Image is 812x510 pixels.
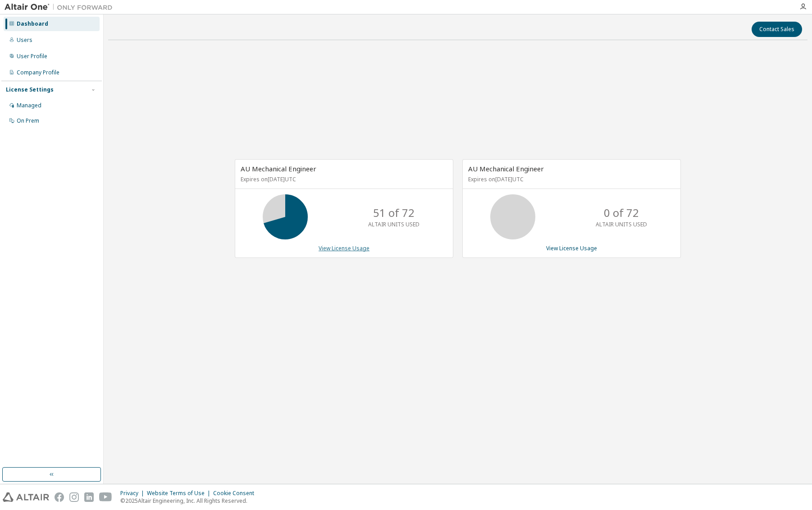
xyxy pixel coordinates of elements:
img: altair_logo.svg [3,492,49,502]
img: youtube.svg [99,492,112,502]
div: Privacy [120,490,147,497]
p: 51 of 72 [373,205,415,221]
div: Users [17,37,32,44]
button: Contact Sales [752,22,802,37]
a: View License Usage [319,244,370,252]
p: Expires on [DATE] UTC [241,175,445,183]
div: Company Profile [17,69,59,76]
img: Altair One [5,3,117,12]
div: License Settings [6,86,54,93]
a: View License Usage [546,244,597,252]
div: User Profile [17,53,47,60]
p: 0 of 72 [604,205,639,221]
p: ALTAIR UNITS USED [368,221,420,228]
div: Cookie Consent [213,490,260,497]
span: AU Mechanical Engineer [241,164,316,173]
p: ALTAIR UNITS USED [596,221,647,228]
img: linkedin.svg [84,492,94,502]
div: Managed [17,102,41,109]
p: Expires on [DATE] UTC [468,175,673,183]
p: © 2025 Altair Engineering, Inc. All Rights Reserved. [120,497,260,505]
div: Dashboard [17,20,48,28]
img: facebook.svg [55,492,64,502]
div: Website Terms of Use [147,490,213,497]
img: instagram.svg [69,492,79,502]
span: AU Mechanical Engineer [468,164,544,173]
div: On Prem [17,117,39,124]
